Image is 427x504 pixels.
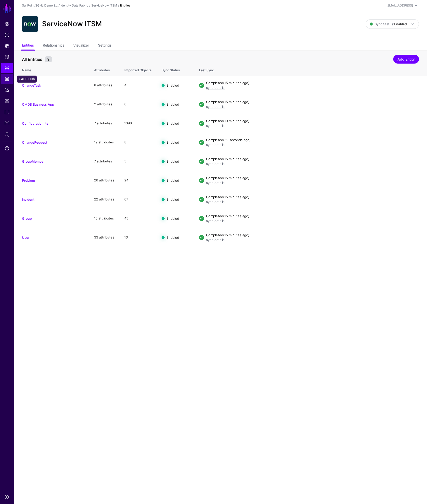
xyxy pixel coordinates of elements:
div: Completed (15 minutes ago) [206,157,419,162]
a: sync details [206,219,225,223]
a: sync details [206,124,225,128]
div: / [117,3,120,8]
span: Logs [5,121,10,126]
td: 7 attributes [89,152,119,171]
a: sync details [206,181,225,185]
a: Dashboard [1,19,13,29]
a: SailPoint SGNL Demo E... [22,4,58,7]
td: 4 [119,76,157,95]
span: Identity Data Fabric [5,66,10,71]
th: Attributes [89,63,119,76]
td: 19 attributes [89,133,119,152]
td: 8 [119,133,157,152]
div: Completed (15 minutes ago) [206,195,419,200]
a: GroupMember [22,159,45,163]
a: CAEP Hub [1,74,13,84]
span: All Entities [21,56,44,62]
div: Completed (15 minutes ago) [206,81,419,86]
span: Enabled [167,159,179,163]
td: 67 [119,190,157,209]
span: Sync Status: [370,22,407,26]
a: Identity Data Fabric [1,63,13,73]
a: Configuration Item [22,121,51,125]
div: Completed (13 minutes ago) [206,119,419,124]
td: 24 [119,171,157,190]
div: Completed (15 minutes ago) [206,233,419,238]
a: Policies [1,30,13,40]
span: Dashboard [5,22,10,27]
td: 45 [119,209,157,228]
img: svg+xml;base64,PHN2ZyB3aWR0aD0iNjQiIGhlaWdodD0iNjQiIHZpZXdCb3g9IjAgMCA2NCA2NCIgZmlsbD0ibm9uZSIgeG... [22,16,38,32]
small: 9 [45,56,52,62]
div: [EMAIL_ADDRESS] [386,3,413,8]
td: 7 attributes [89,114,119,133]
a: Incident [22,197,35,201]
a: Identity Data Fabric [61,4,88,7]
span: Enabled [167,178,179,182]
div: / [58,3,61,8]
a: Group [22,216,32,220]
a: Admin [1,129,13,139]
a: Policy Lens [1,85,13,95]
th: Imported Objects [119,63,157,76]
span: Policies [5,33,10,38]
th: Name [14,63,89,76]
span: Enabled [167,121,179,125]
a: SGNL [3,3,12,14]
span: Data Lens [5,99,10,104]
div: Completed (59 seconds ago) [206,138,419,143]
a: Data Lens [1,96,13,106]
td: 33 attributes [89,228,119,247]
th: Sync Status [157,63,194,76]
a: Entities [22,41,34,51]
td: 1098 [119,114,157,133]
td: 13 [119,228,157,247]
div: Completed (15 minutes ago) [206,214,419,219]
a: sync details [206,238,225,242]
a: Add Entity [393,55,419,64]
h2: ServiceNow ITSM [42,20,102,28]
a: Logs [1,118,13,128]
td: 0 [119,95,157,114]
span: CAEP Hub [5,77,10,82]
a: Problem [22,178,35,182]
span: Protected Systems [5,55,10,60]
span: Policy Lens [5,88,10,93]
a: sync details [206,105,225,109]
div: Completed (15 minutes ago) [206,176,419,181]
strong: Enabled [394,22,407,26]
span: Enabled [167,197,179,201]
span: Reports [5,110,10,115]
div: CAEP Hub [17,76,37,83]
span: Enabled [167,83,179,87]
td: 2 attributes [89,95,119,114]
span: Admin [5,132,10,137]
a: sync details [206,143,225,147]
td: 20 attributes [89,171,119,190]
a: Protected Systems [1,52,13,62]
div: Completed (15 minutes ago) [206,100,419,105]
a: ChangeTask [22,83,41,87]
td: 22 attributes [89,190,119,209]
span: Support [5,146,10,151]
a: Settings [98,41,112,51]
a: ServiceNow ITSM [91,4,117,7]
span: Enabled [167,102,179,106]
a: User [22,235,30,239]
span: Enabled [167,216,179,220]
div: / [88,3,91,8]
span: Enabled [167,235,179,239]
a: CMDB Business App [22,102,54,106]
span: Enabled [167,140,179,144]
td: 8 attributes [89,76,119,95]
strong: Entities [120,4,130,7]
a: Snippets [1,41,13,51]
a: sync details [206,162,225,166]
span: Snippets [5,44,10,49]
td: 16 attributes [89,209,119,228]
a: ChangeRequest [22,140,47,144]
a: sync details [206,86,225,90]
td: 5 [119,152,157,171]
a: sync details [206,200,225,204]
th: Last Sync [194,63,427,76]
